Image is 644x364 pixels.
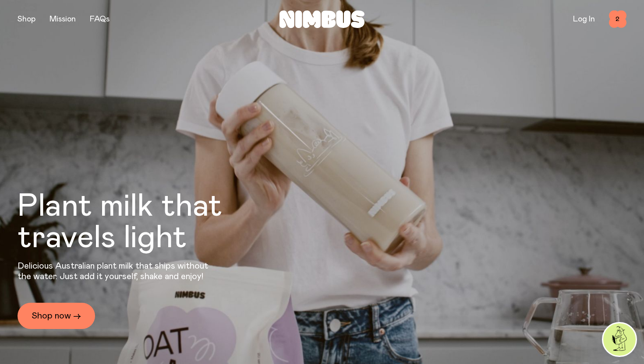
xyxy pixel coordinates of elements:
a: Mission [50,15,76,23]
img: agent [603,323,636,356]
a: Shop now → [18,303,95,329]
a: FAQs [90,15,110,23]
p: Delicious Australian plant milk that ships without the water. Just add it yourself, shake and enjoy! [18,261,214,282]
button: 2 [609,10,626,28]
h1: Plant milk that travels light [18,191,270,254]
a: Log In [573,15,595,23]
